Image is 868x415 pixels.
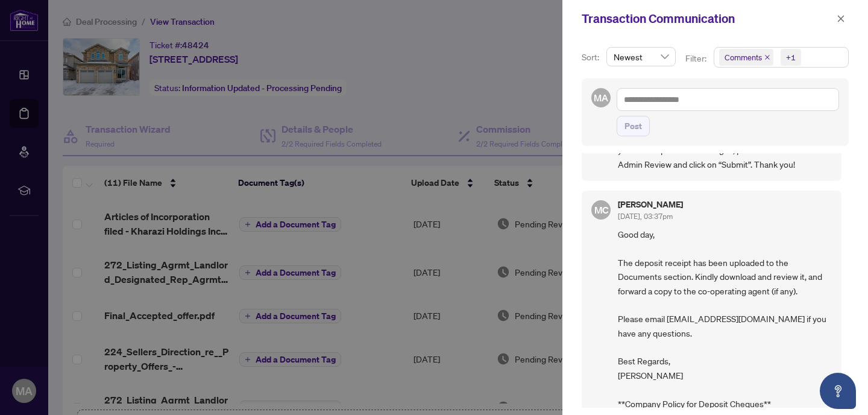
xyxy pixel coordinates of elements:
[764,54,770,60] span: close
[594,202,608,217] span: MC
[820,373,856,409] button: Open asap
[685,52,708,65] p: Filter:
[582,10,833,28] div: Transaction Communication
[618,212,673,221] span: [DATE], 03:37pm
[837,14,845,23] span: close
[614,48,668,66] span: Newest
[725,51,762,63] span: Comments
[582,51,602,64] p: Sort:
[617,116,650,136] button: Post
[618,200,683,209] h5: [PERSON_NAME]
[594,90,608,105] span: MA
[786,51,796,63] div: +1
[719,49,773,66] span: Comments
